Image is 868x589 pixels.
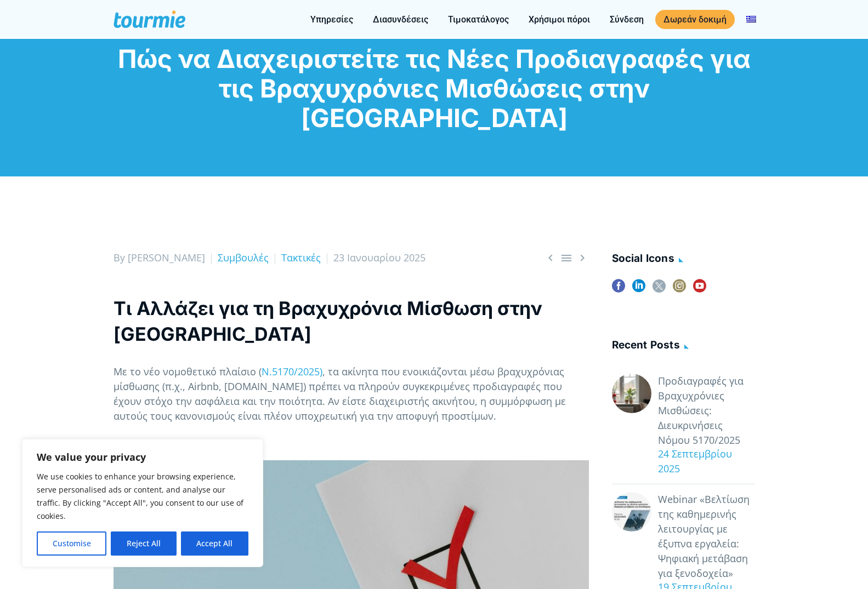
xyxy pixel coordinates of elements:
h4: Recent posts [612,337,755,355]
span: 23 Ιανουαρίου 2025 [333,251,426,264]
p: We use cookies to enhance your browsing experience, serve personalised ads or content, and analys... [37,470,248,523]
a: twitter [653,279,666,300]
h4: social icons [612,250,755,268]
p: We value your privacy [37,450,248,464]
button: Reject All [111,531,176,556]
a: Σύνδεση [602,13,652,26]
span: Next post [576,251,589,265]
div: 24 Σεπτεμβρίου 2025 [651,447,755,476]
span: , τα ακίνητα που ενοικιάζονται μέσω βραχυχρόνιας μίσθωσης (π.χ., Airbnb, [DOMAIN_NAME]) πρέπει να... [114,365,566,422]
a: Προδιαγραφές για Βραχυχρόνιες Μισθώσεις: Διευκρινήσεις Νόμου 5170/2025 [658,374,755,448]
a: instagram [673,279,686,300]
a: linkedin [632,279,645,300]
a: youtube [693,279,706,300]
a: Διασυνδέσεις [365,13,436,26]
a: Υπηρεσίες [302,13,361,26]
a: facebook [612,279,625,300]
a: Χρήσιμοι πόροι [520,13,598,26]
button: Accept All [181,531,248,556]
h1: Πώς να Διαχειριστείτε τις Νέες Προδιαγραφές για τις Βραχυχρόνιες Μισθώσεις στην [GEOGRAPHIC_DATA] [114,44,755,133]
a: Webinar «Βελτίωση της καθημερινής λειτουργίας με έξυπνα εργαλεία: Ψηφιακή μετάβαση για ξενοδοχεία» [658,492,755,581]
a: Συμβουλές [218,251,269,264]
a: Αλλαγή σε [738,13,764,26]
a: Τιμοκατάλογος [440,13,517,26]
span: Previous post [544,251,557,265]
a:  [544,251,557,265]
a:  [560,251,573,265]
a: Τακτικές [281,251,321,264]
span: By [PERSON_NAME] [114,251,205,264]
a: Ν.5170/2025) [262,365,322,378]
a:  [576,251,589,265]
b: Τι Αλλάζει για τη Βραχυχρόνια Μίσθωση στην [GEOGRAPHIC_DATA] [114,297,542,345]
a: Δωρεάν δοκιμή [655,10,735,29]
span: Με το νέο νομοθετικό πλαίσιο ( [114,365,262,378]
button: Customise [37,531,106,556]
